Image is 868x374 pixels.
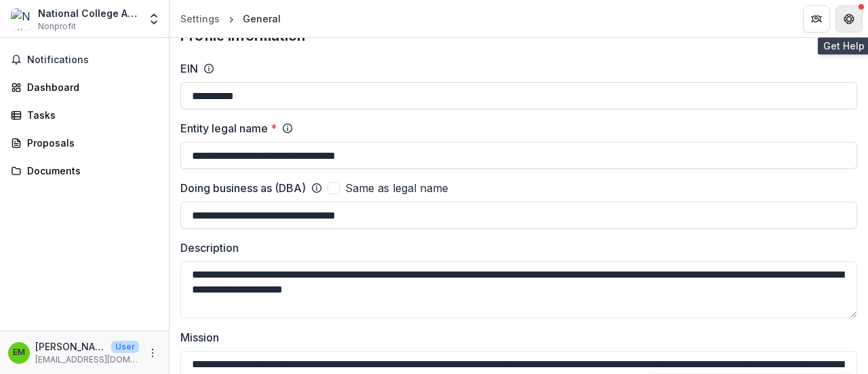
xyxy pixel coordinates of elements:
span: Nonprofit [38,20,76,33]
label: Doing business as (DBA) [180,180,306,196]
button: Partners [803,5,830,33]
p: [PERSON_NAME] [35,339,106,354]
label: Description [180,240,849,256]
div: Proposals [27,136,153,150]
button: Open entity switcher [144,5,163,33]
img: National College Attainment Network [11,8,33,30]
div: National College Attainment Network [38,6,139,20]
div: Tasks [27,108,153,122]
div: Elizabeth Morgan [13,348,25,357]
p: User [111,341,139,353]
span: Same as legal name [345,180,448,196]
a: Proposals [5,132,163,154]
div: Dashboard [27,80,153,94]
p: [EMAIL_ADDRESS][DOMAIN_NAME] [35,354,139,366]
div: Documents [27,164,153,178]
label: Mission [180,329,849,345]
nav: breadcrumb [175,9,286,29]
label: EIN [180,60,198,77]
div: General [243,12,281,26]
a: Settings [175,9,225,29]
span: Notifications [27,54,158,66]
label: Entity legal name [180,120,277,136]
a: Dashboard [5,76,163,98]
a: Tasks [5,104,163,126]
button: More [144,345,161,361]
div: Settings [180,12,220,26]
button: Get Help [835,5,863,33]
button: Notifications [5,49,163,71]
a: Documents [5,160,163,182]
